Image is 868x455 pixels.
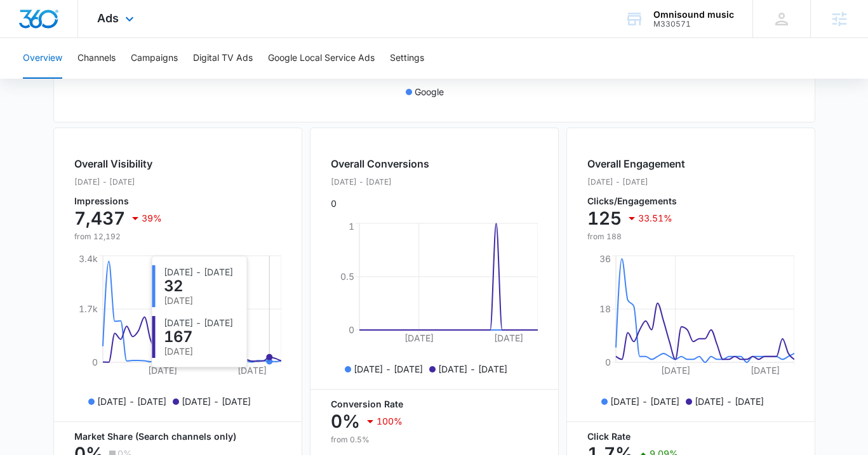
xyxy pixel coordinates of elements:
p: [DATE] - [DATE] [182,395,251,408]
tspan: 0 [92,357,98,367]
p: [DATE] - [DATE] [438,362,507,376]
tspan: [DATE] [404,333,433,343]
img: tab_keywords_by_traffic_grey.svg [126,74,137,84]
p: 125 [587,208,622,228]
p: [DATE] - [DATE] [97,395,166,408]
button: Campaigns [131,38,178,79]
p: Google [415,85,444,98]
img: logo_orange.svg [20,20,30,30]
p: [DATE] - [DATE] [610,395,679,408]
p: 39% [142,214,162,223]
p: from 188 [587,231,685,242]
div: Domain: [DOMAIN_NAME] [33,33,140,43]
tspan: 1 [349,221,354,232]
tspan: 18 [599,303,611,314]
tspan: [DATE] [98,69,127,79]
tspan: [DATE] [494,333,523,343]
tspan: [DATE] [633,69,662,79]
p: [DATE] - [DATE] [695,395,764,408]
p: Impressions [74,197,162,206]
p: 7,437 [74,208,125,228]
p: from 12,192 [74,231,162,242]
tspan: 36 [599,253,611,264]
button: Digital TV Ads [193,38,253,79]
tspan: [DATE] [566,69,595,79]
tspan: [DATE] [298,69,328,79]
div: account id [653,20,734,29]
tspan: 0 [349,324,354,335]
p: Clicks/Engagements [587,197,685,206]
tspan: [DATE] [365,69,394,79]
p: 0% [331,411,360,432]
tspan: [DATE] [237,365,267,376]
tspan: 1.7k [79,303,98,314]
p: Conversion Rate [331,400,538,409]
tspan: [DATE] [660,365,690,376]
button: Overview [23,38,62,79]
p: [DATE] - [DATE] [74,176,162,188]
div: Keywords by Traffic [140,75,214,83]
span: Ads [97,11,119,25]
tspan: [DATE] [147,365,177,376]
tspan: [DATE] [231,69,260,79]
p: [DATE] - [DATE] [354,362,423,376]
tspan: [DATE] [700,69,729,79]
button: Channels [77,38,116,79]
div: 0 [331,156,429,210]
button: Settings [390,38,424,79]
p: Market Share (Search channels only) [74,432,281,441]
p: 33.51% [638,214,672,223]
img: tab_domain_overview_orange.svg [34,74,44,84]
tspan: [DATE] [751,365,780,376]
div: account name [653,10,734,20]
div: Domain Overview [48,75,114,83]
p: Click Rate [587,432,794,441]
button: Google Local Service Ads [268,38,375,79]
h2: Overall Visibility [74,156,162,171]
tspan: 0 [605,357,611,367]
tspan: [DATE] [499,69,528,79]
p: [DATE] - [DATE] [587,176,685,188]
tspan: 3.4k [79,253,98,264]
h2: Overall Conversions [331,156,429,171]
tspan: [DATE] [765,69,794,79]
p: from 0.5% [331,434,538,445]
tspan: [DATE] [164,69,194,79]
h2: Overall Engagement [587,156,685,171]
p: 100% [377,417,403,426]
tspan: 0.5 [340,271,354,282]
img: website_grey.svg [20,33,30,43]
div: v 4.0.25 [36,20,62,30]
tspan: [DATE] [432,69,462,79]
p: [DATE] - [DATE] [331,176,429,188]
